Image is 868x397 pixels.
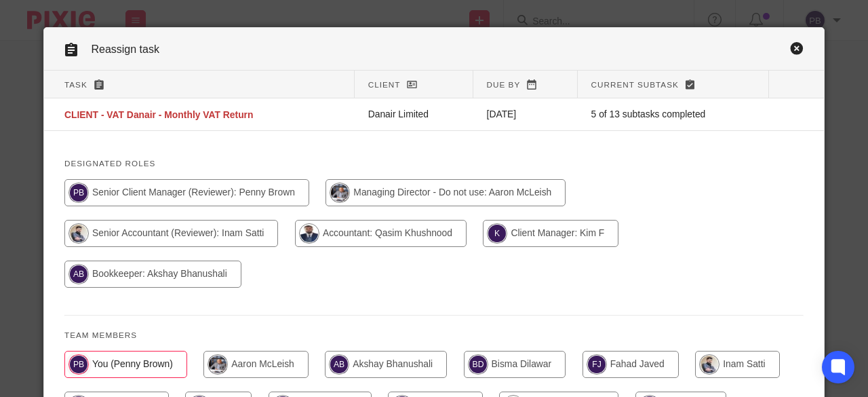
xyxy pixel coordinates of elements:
span: Task [64,80,87,88]
a: Close this dialog window [790,41,804,60]
span: Client [366,80,397,88]
h4: Designated Roles [64,157,804,168]
p: Danair Limited [366,107,458,120]
h4: Team members [64,329,804,340]
span: Current subtask [587,80,670,88]
span: Due by [486,80,517,88]
span: Reassign task [91,43,161,54]
td: 5 of 13 subtasks completed [573,98,769,130]
p: [DATE] [486,107,559,120]
span: CLIENT - VAT Danair - Monthly VAT Return [64,109,252,119]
